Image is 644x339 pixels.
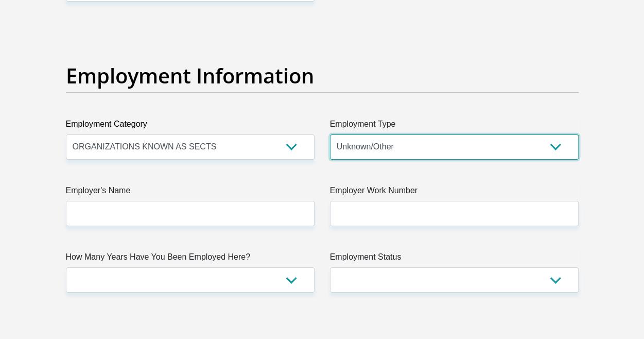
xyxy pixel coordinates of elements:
[330,118,579,134] label: Employment Type
[66,118,315,134] label: Employment Category
[66,201,315,226] input: Employer's Name
[330,251,579,267] label: Employment Status
[66,251,315,267] label: How Many Years Have You Been Employed Here?
[66,184,315,201] label: Employer's Name
[66,63,579,88] h2: Employment Information
[330,201,579,226] input: Employer Work Number
[330,184,579,201] label: Employer Work Number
